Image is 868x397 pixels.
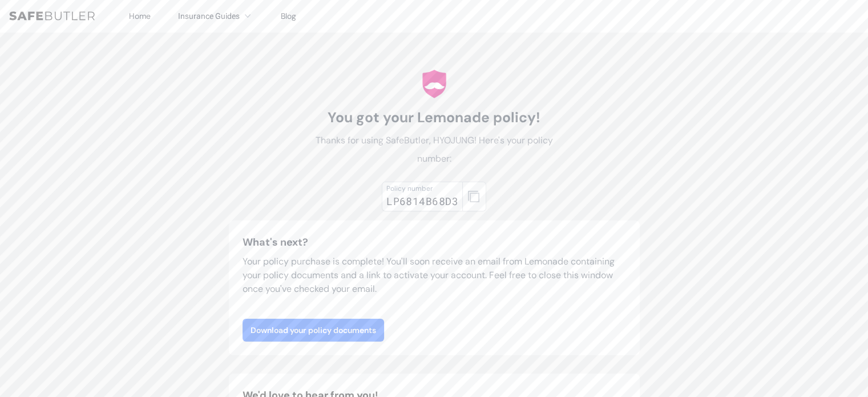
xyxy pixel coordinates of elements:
a: Download your policy documents [243,319,384,342]
img: SafeButler Text Logo [9,11,95,21]
p: Your policy purchase is complete! You'll soon receive an email from Lemonade containing your poli... [243,255,626,296]
a: Home [129,11,151,21]
p: Thanks for using SafeButler, HYOJUNG! Here's your policy number: [306,131,562,168]
a: Blog [281,11,296,21]
h1: You got your Lemonade policy! [306,109,562,127]
div: Policy number [386,184,458,193]
h3: What's next? [243,234,626,250]
button: Insurance Guides [178,9,253,23]
div: LP6814B68D3 [386,193,458,209]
